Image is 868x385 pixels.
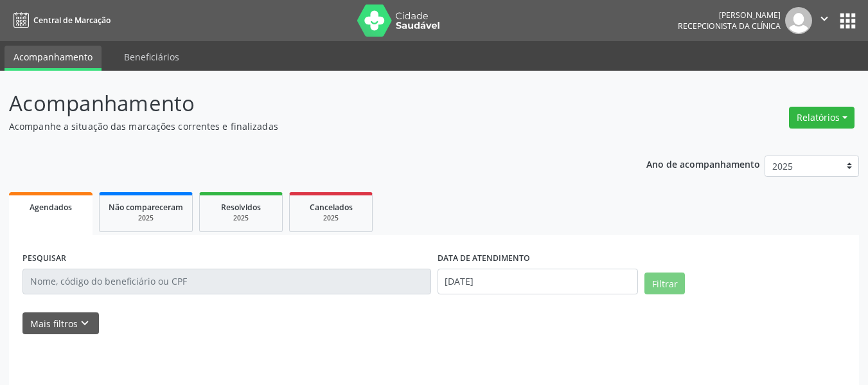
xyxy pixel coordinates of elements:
[438,249,530,269] label: DATA DE ATENDIMENTO
[22,249,66,269] label: PESQUISAR
[310,202,353,213] span: Cancelados
[109,213,183,223] div: 2025
[678,10,781,21] div: [PERSON_NAME]
[812,7,837,34] button: 
[644,273,685,294] button: Filtrar
[817,12,831,26] i: 
[4,46,102,71] a: Acompanhamento
[646,156,760,172] p: Ano de acompanhamento
[299,213,363,223] div: 2025
[22,269,431,294] input: Nome, código do beneficiário ou CPF
[22,312,99,335] button: Mais filtroskeyboard_arrow_down
[33,15,111,26] span: Central de Marcação
[789,107,855,129] button: Relatórios
[9,10,111,31] a: Central de Marcação
[9,120,604,133] p: Acompanhe a situação das marcações correntes e finalizadas
[678,21,781,31] span: Recepcionista da clínica
[209,213,273,223] div: 2025
[78,316,92,330] i: keyboard_arrow_down
[438,269,639,294] input: Selecione um intervalo
[785,7,812,34] img: img
[9,87,604,120] p: Acompanhamento
[115,46,188,68] a: Beneficiários
[221,202,261,213] span: Resolvidos
[837,10,859,32] button: apps
[109,202,183,213] span: Não compareceram
[30,202,72,213] span: Agendados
